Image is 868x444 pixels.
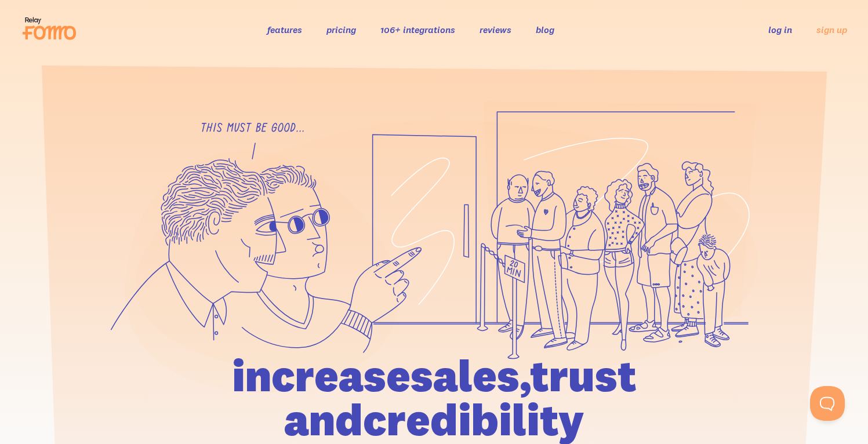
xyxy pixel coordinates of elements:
iframe: Help Scout Beacon - Open [810,386,845,421]
a: blog [536,24,554,35]
a: log in [768,24,792,35]
a: sign up [816,24,847,36]
h1: increase sales, trust and credibility [166,354,703,442]
a: pricing [326,24,356,35]
a: 106+ integrations [380,24,455,35]
a: reviews [480,24,511,35]
a: features [267,24,302,35]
